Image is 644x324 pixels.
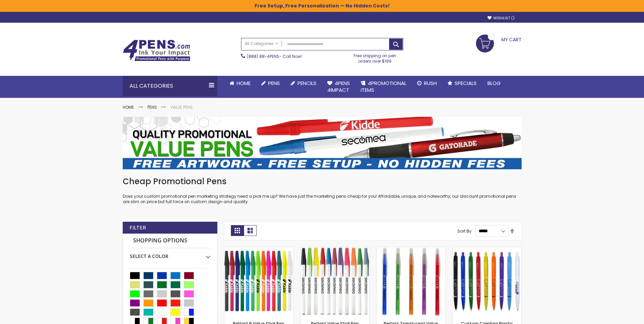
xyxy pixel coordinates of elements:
[347,50,403,64] div: Free shipping on pen orders over $199
[147,104,157,110] a: Pens
[129,224,146,232] strong: Filter
[123,117,522,169] img: Value Pens
[487,80,501,87] span: Blog
[130,248,210,260] div: Select A Color
[297,80,316,87] span: Pencils
[412,76,442,91] a: Rush
[377,247,445,253] a: Belfast Translucent Value Stick Pen
[285,76,322,91] a: Pencils
[482,76,506,91] a: Blog
[123,76,217,96] div: All Categories
[455,80,477,87] span: Specials
[237,80,251,87] span: Home
[301,247,369,253] a: Belfast Value Stick Pen
[247,53,302,59] span: - Call Now!
[442,76,482,91] a: Specials
[123,104,134,110] a: Home
[224,247,293,316] img: Belfast B Value Stick Pen
[241,38,282,49] a: All Categories
[123,40,190,61] img: 4Pens Custom Pens and Promotional Products
[123,176,522,205] div: Does your custom promotional pen marketing strategy need a pick me up? We have just the marketing...
[327,80,350,93] span: 4Pens 4impact
[224,76,256,91] a: Home
[453,247,521,253] a: Custom Cambria Plastic Retractable Ballpoint Pen - Monochromatic Body Color
[355,76,412,98] a: 4PROMOTIONALITEMS
[453,247,521,316] img: Custom Cambria Plastic Retractable Ballpoint Pen - Monochromatic Body Color
[245,41,279,46] span: All Categories
[224,247,293,253] a: Belfast B Value Stick Pen
[361,80,406,93] span: 4PROMOTIONAL ITEMS
[130,234,210,248] strong: Shopping Options
[256,76,285,91] a: Pens
[424,80,437,87] span: Rush
[268,80,280,87] span: Pens
[231,225,244,236] strong: Grid
[377,247,445,316] img: Belfast Translucent Value Stick Pen
[247,53,279,59] a: (888) 88-4PENS
[487,16,515,21] a: Wishlist
[301,247,369,316] img: Belfast Value Stick Pen
[123,176,522,187] h1: Cheap Promotional Pens
[457,228,472,234] label: Sort By
[322,76,355,98] a: 4Pens4impact
[170,104,193,110] strong: Value Pens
